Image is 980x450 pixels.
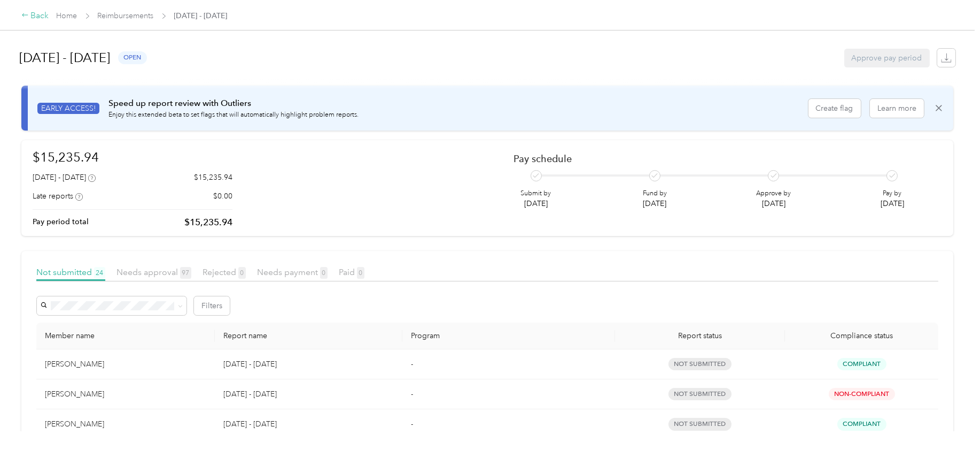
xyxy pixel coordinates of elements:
span: Paid [339,267,364,277]
span: Report status [624,331,776,340]
td: - [402,349,615,379]
p: Enjoy this extended beta to set flags that will automatically highlight problem reports. [108,110,359,120]
div: Late reports [33,190,83,202]
span: not submitted [668,388,732,400]
p: [DATE] - [DATE] [223,359,393,370]
span: [DATE] - [DATE] [174,10,228,21]
iframe: Everlance-gr Chat Button Frame [920,390,980,450]
p: [DATE] [756,198,791,209]
h1: [DATE] - [DATE] [20,45,111,71]
span: 0 [320,267,328,279]
p: [DATE] [881,198,904,209]
span: not submitted [668,358,732,370]
p: Pay by [881,189,904,199]
p: $15,235.94 [194,172,232,183]
div: [PERSON_NAME] [45,359,206,370]
p: [DATE] - [DATE] [223,388,393,400]
span: not submitted [668,418,732,430]
div: [PERSON_NAME] [45,418,206,430]
button: Create flag [808,99,861,118]
span: Compliant [837,418,886,430]
span: 0 [357,267,364,279]
a: Reimbursements [98,11,154,20]
span: Not submitted [36,267,105,277]
th: Report name [215,323,402,349]
span: Needs payment [257,267,328,277]
span: Needs approval [116,267,191,277]
span: 24 [94,267,105,279]
span: open [118,51,147,64]
p: $0.00 [213,190,232,202]
p: Submit by [521,189,551,199]
th: Member name [36,323,215,349]
p: Speed up report review with Outliers [108,97,359,110]
span: Non-Compliant [829,388,895,400]
p: [DATE] [521,198,551,209]
span: 0 [238,267,246,279]
div: [PERSON_NAME] [45,388,206,400]
span: Rejected [203,267,246,277]
div: Back [21,10,49,22]
div: [DATE] - [DATE] [33,172,96,183]
span: 97 [180,267,191,279]
a: Home [57,11,77,20]
p: [DATE] - [DATE] [223,418,393,430]
button: Filters [194,296,230,315]
td: - [402,409,615,439]
p: Fund by [643,189,667,199]
div: Member name [45,331,206,340]
th: Program [402,323,615,349]
h2: Pay schedule [514,153,923,164]
td: - [402,379,615,409]
p: [DATE] [643,198,667,209]
span: Compliant [837,358,886,370]
button: Learn more [870,99,924,118]
p: Pay period total [33,216,89,227]
h1: $15,235.94 [33,148,232,166]
p: Approve by [756,189,791,199]
span: Compliance status [794,331,930,340]
p: $15,235.94 [184,216,232,229]
span: EARLY ACCESS! [37,103,99,114]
